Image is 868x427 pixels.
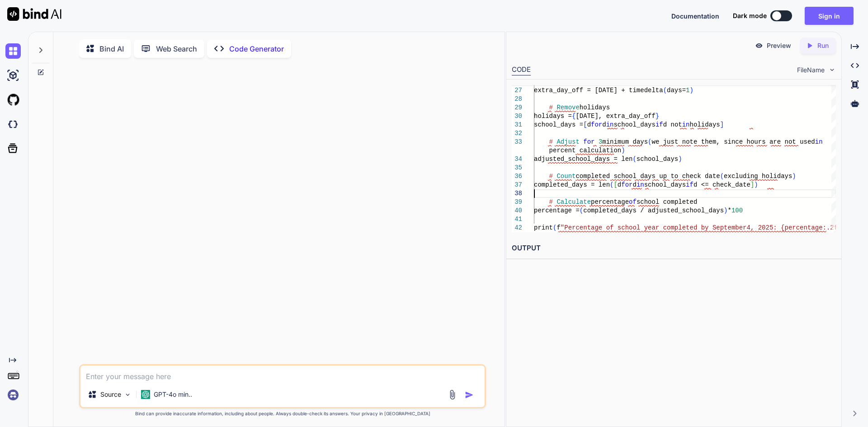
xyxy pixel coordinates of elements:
span: completed_days / adjusted_school_days [583,207,724,214]
div: 42 [512,224,522,232]
img: preview [755,42,763,50]
span: adjusted_school_days = len [534,155,632,163]
div: 41 [512,215,522,224]
img: darkCloudIdeIcon [5,117,21,132]
span: percentage = [534,207,580,214]
p: Code Generator [229,43,284,54]
span: ] [720,121,723,128]
span: { [572,113,576,120]
span: holidays = [534,113,572,120]
span: ) [689,87,693,94]
span: Documentation [671,12,719,20]
img: chevron down [828,66,836,74]
p: Run [817,41,829,50]
span: 1 [686,87,689,94]
img: signin [5,387,21,403]
span: if [656,121,663,128]
div: 29 [512,103,522,112]
span: # [549,198,552,206]
span: 100 [731,207,743,214]
img: attachment [447,389,458,400]
div: 30 [512,112,522,121]
img: Bind AI [7,7,61,21]
span: ( [720,173,723,180]
p: Bind AI [99,43,124,54]
span: [DATE], extra_day_off [576,113,655,120]
button: Documentation [671,11,719,21]
span: for [621,181,632,188]
span: completed_days = len [534,181,610,188]
span: extra_day_off = [DATE] + timedelta [534,87,663,94]
span: ) [754,181,758,188]
span: school_days [636,155,678,163]
img: GPT-4o mini [141,390,150,399]
span: ) [678,155,682,163]
span: in [815,138,822,145]
div: 36 [512,172,522,181]
div: 40 [512,206,522,215]
span: school_days [644,181,685,188]
span: for [583,138,594,145]
span: f [557,224,560,231]
span: for [591,121,602,128]
span: we just note them, since hours are not used [651,138,815,145]
div: 33 [512,138,522,146]
span: ( [632,155,636,163]
div: 39 [512,198,522,206]
div: 28 [512,95,522,103]
span: ( [648,138,651,145]
img: chat [5,43,21,59]
span: d <= check_date [693,181,750,188]
span: # [549,173,552,180]
div: 37 [512,181,522,189]
span: # [549,104,552,111]
span: 4, 2025: {percentage:.2f}%" [746,224,849,231]
span: FileName [797,66,825,75]
img: githubLight [5,92,21,108]
span: [ [583,121,587,128]
span: completed school days up to check date [576,173,720,180]
span: 3 [599,138,602,145]
span: percentage [591,198,629,206]
span: d [632,181,636,188]
div: 34 [512,155,522,164]
span: in [606,121,613,128]
span: d [587,121,590,128]
div: 35 [512,164,522,172]
h2: OUTPUT [506,238,841,259]
span: ( [663,87,666,94]
span: in [637,181,644,188]
span: Adjust [557,138,579,145]
span: excluding holidays [724,173,792,180]
span: d [602,121,606,128]
p: Preview [767,41,791,50]
span: ) [792,173,796,180]
span: if [686,181,693,188]
span: school_days = [534,121,583,128]
span: d not [663,121,682,128]
div: 32 [512,129,522,138]
p: Source [100,390,121,399]
img: Pick Models [124,391,132,399]
p: Bind can provide inaccurate information, including about people. Always double-check its answers.... [79,410,486,417]
span: days= [667,87,686,94]
span: } [656,113,659,120]
span: holidays [689,121,720,128]
span: school_days [613,121,655,128]
p: Web Search [156,43,197,54]
span: Dark mode [733,11,767,20]
span: Count [557,173,576,180]
span: of [629,198,637,206]
span: # [549,138,552,145]
span: in [682,121,689,128]
button: Sign in [805,7,854,25]
span: minimum days [602,138,648,145]
span: Calculate [557,198,591,206]
span: print [534,224,553,231]
div: 27 [512,86,522,95]
span: ] [750,181,754,188]
span: ( [610,181,613,188]
span: [ [613,181,617,188]
div: CODE [512,65,531,75]
img: ai-studio [5,68,21,83]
